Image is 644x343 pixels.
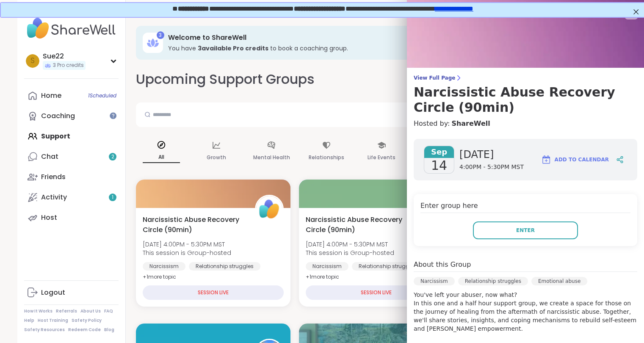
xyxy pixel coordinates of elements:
div: Sue22 [43,52,86,61]
div: Relationship struggles [458,277,528,285]
img: ShareWell Nav Logo [24,14,119,43]
div: Host [41,213,57,222]
h3: You have to book a coaching group. [168,44,605,53]
span: This session is Group-hosted [143,249,231,257]
div: Relationship struggles [189,262,260,271]
h2: Upcoming Support Groups [136,70,315,89]
div: Coaching [41,111,75,121]
a: FAQ [104,308,113,314]
a: Host Training [38,318,68,324]
div: Narcissism [306,262,348,271]
span: 1 [112,194,113,201]
h4: About this Group [414,260,471,270]
a: Chat2 [24,147,119,167]
a: ShareWell [451,119,490,129]
a: Friends [24,167,119,187]
div: Narcissism [414,277,455,285]
span: 2 [111,153,114,160]
button: Enter [473,221,578,239]
a: Blog [104,327,114,333]
button: Add to Calendar [537,149,613,170]
div: Relationship struggles [352,262,423,271]
span: [DATE] [459,148,524,161]
a: Logout [24,282,119,303]
a: Activity1 [24,187,119,207]
a: About Us [80,308,101,314]
span: 4:00PM - 5:30PM MST [459,163,524,171]
a: Help [24,318,34,324]
p: Growth [207,152,226,163]
a: Redeem Code [68,327,101,333]
span: Narcissistic Abuse Recovery Circle (90min) [143,215,246,235]
div: Narcissism [143,262,185,271]
p: All [143,152,180,163]
span: View Full Page [414,75,637,81]
span: Sep [424,146,454,158]
h4: Enter group here [420,201,630,213]
a: Referrals [56,308,77,314]
b: 3 available Pro credit s [198,44,268,53]
span: [DATE] 4:00PM - 5:30PM MST [143,240,231,249]
span: 14 [431,158,447,173]
a: How It Works [24,308,53,314]
iframe: Spotlight [110,112,116,119]
h3: Welcome to ShareWell [168,33,605,42]
a: Host [24,207,119,228]
a: Safety Policy [72,318,102,324]
div: SESSION LIVE [143,285,284,300]
div: SESSION LIVE [306,285,447,300]
div: Activity [41,193,67,202]
span: [DATE] 4:00PM - 5:30PM MST [306,240,394,249]
div: Emotional abuse [531,277,587,285]
img: ShareWell [256,196,282,222]
span: Add to Calendar [555,156,609,163]
div: Chat [41,152,58,161]
div: Logout [41,288,65,297]
div: Friends [41,172,66,182]
span: Narcissistic Abuse Recovery Circle (90min) [306,215,409,235]
a: Coaching [24,106,119,126]
p: Mental Health [253,152,290,163]
a: Safety Resources [24,327,65,333]
span: 3 Pro credits [53,62,84,69]
img: ShareWell Logomark [541,155,551,165]
a: Home1Scheduled [24,86,119,106]
p: Life Events [368,152,395,163]
span: S [30,55,35,66]
span: Enter [516,227,535,234]
h3: Narcissistic Abuse Recovery Circle (90min) [414,85,637,115]
span: 1 Scheduled [88,92,116,99]
span: This session is Group-hosted [306,249,394,257]
h4: Hosted by: [414,119,637,129]
div: 3 [157,31,164,39]
div: Home [41,91,61,100]
a: View Full PageNarcissistic Abuse Recovery Circle (90min) [414,75,637,115]
p: Relationships [309,152,344,163]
